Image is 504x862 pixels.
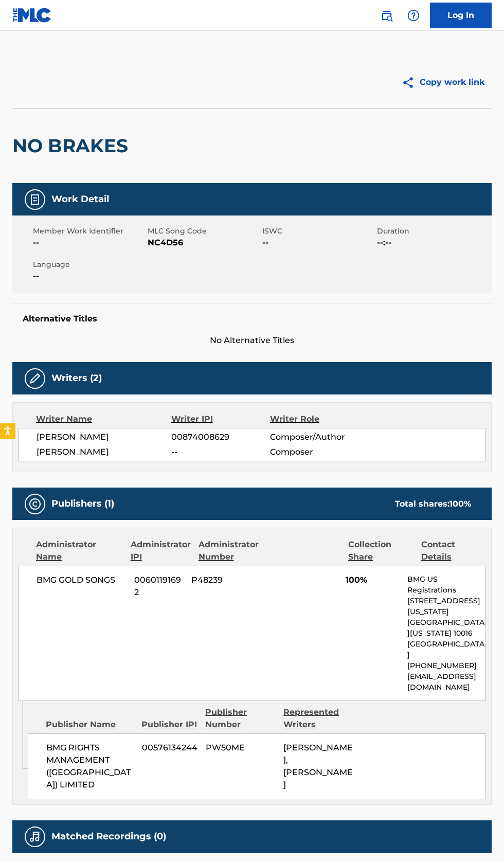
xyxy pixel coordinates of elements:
[36,538,123,563] div: Administrator Name
[23,314,481,324] h5: Alternative Titles
[348,538,413,563] div: Collection Share
[51,193,109,205] h5: Work Detail
[171,413,271,425] div: Writer IPI
[141,719,197,731] div: Publisher IPI
[407,671,485,693] p: [EMAIL_ADDRESS][DOMAIN_NAME]
[12,334,492,347] span: No Alternative Titles
[33,226,145,237] span: Member Work Identifier
[29,831,41,843] img: Matched Recordings
[171,446,270,458] span: --
[131,538,191,563] div: Administrator IPI
[407,596,485,606] p: [STREET_ADDRESS]
[407,639,485,660] p: [GEOGRAPHIC_DATA]
[377,237,489,249] span: --:--
[51,831,166,842] h5: Matched Recordings (0)
[142,742,198,754] span: 00576134244
[346,574,400,586] span: 100%
[205,706,276,731] div: Publisher Number
[206,742,276,754] span: PW50ME
[12,134,133,157] h2: NO BRAKES
[402,76,420,89] img: Copy work link
[29,498,41,510] img: Publishers
[199,538,263,563] div: Administrator Number
[270,446,360,458] span: Composer
[134,574,184,599] span: 00601191692
[262,237,374,249] span: --
[403,5,424,26] div: Help
[283,706,354,731] div: Represented Writers
[262,226,374,237] span: ISWC
[395,498,471,510] div: Total shares:
[376,5,397,26] a: Public Search
[36,413,171,425] div: Writer Name
[270,413,360,425] div: Writer Role
[29,193,41,206] img: Work Detail
[33,270,145,282] span: --
[29,372,41,385] img: Writers
[37,446,171,458] span: [PERSON_NAME]
[37,574,127,586] span: BMG GOLD SONGS
[449,499,471,509] span: 100 %
[381,9,393,22] img: search
[270,431,360,443] span: Composer/Author
[430,3,492,28] a: Log In
[171,431,270,443] span: 00874008629
[377,226,489,237] span: Duration
[33,237,145,249] span: --
[12,8,52,23] img: MLC Logo
[37,431,171,443] span: [PERSON_NAME]
[51,498,114,510] h5: Publishers (1)
[394,69,492,95] button: Copy work link
[421,538,486,563] div: Contact Details
[407,9,420,22] img: help
[191,574,259,586] span: P48239
[453,813,504,862] iframe: Chat Widget
[407,660,485,671] p: [PHONE_NUMBER]
[283,743,353,789] span: [PERSON_NAME], [PERSON_NAME]
[46,719,134,731] div: Publisher Name
[148,237,260,249] span: NC4D56
[33,259,145,270] span: Language
[407,574,485,596] p: BMG US Registrations
[148,226,260,237] span: MLC Song Code
[46,742,134,791] span: BMG RIGHTS MANAGEMENT ([GEOGRAPHIC_DATA]) LIMITED
[51,372,102,384] h5: Writers (2)
[407,606,485,639] p: [US_STATE][GEOGRAPHIC_DATA][US_STATE] 10016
